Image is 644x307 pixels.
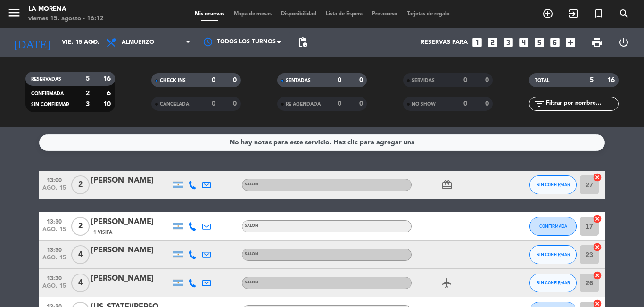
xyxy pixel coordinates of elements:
span: SIN CONFIRMAR [537,182,570,187]
button: SIN CONFIRMAR [529,245,577,264]
i: search [619,8,630,19]
span: TOTAL [535,78,549,83]
div: La Morena [28,5,104,14]
strong: 0 [463,100,467,107]
button: SIN CONFIRMAR [529,274,577,292]
span: ago. 15 [42,185,66,196]
strong: 3 [86,101,90,108]
i: looks_two [487,36,499,49]
i: turned_in_not [593,8,604,19]
span: SALON [245,252,258,256]
strong: 0 [233,100,239,107]
span: CANCELADA [160,102,189,107]
i: looks_6 [549,36,561,49]
span: SIN CONFIRMAR [537,280,570,285]
strong: 0 [338,100,341,107]
span: 13:30 [42,244,66,255]
strong: 0 [485,100,491,107]
i: card_giftcard [441,179,453,191]
i: looks_4 [518,36,530,49]
i: cancel [593,271,602,280]
i: add_box [564,36,577,49]
i: add_circle_outline [542,8,553,19]
i: power_settings_new [618,37,629,48]
strong: 2 [86,90,90,97]
span: SIN CONFIRMAR [31,102,69,107]
div: [PERSON_NAME] [91,174,171,187]
strong: 10 [103,101,113,108]
strong: 16 [103,75,113,82]
i: airplanemode_active [441,277,453,289]
strong: 0 [359,100,365,107]
span: Mapa de mesas [229,11,276,17]
span: SENTADAS [286,78,311,83]
span: SALON [245,183,258,186]
button: SIN CONFIRMAR [529,175,577,194]
input: Filtrar por nombre... [545,99,618,109]
span: 13:30 [42,272,66,283]
button: CONFIRMADA [529,217,577,236]
span: ago. 15 [42,226,66,237]
span: SERVIDAS [412,78,435,83]
strong: 0 [463,77,467,83]
span: SALON [245,281,258,284]
i: filter_list [534,98,545,109]
i: cancel [593,242,602,252]
span: Mis reservas [190,11,229,17]
div: No hay notas para este servicio. Haz clic para agregar una [230,137,415,148]
i: [DATE] [7,32,57,53]
button: menu [7,6,21,23]
strong: 5 [590,77,594,83]
strong: 0 [212,77,215,83]
span: CONFIRMADA [539,224,567,229]
strong: 6 [107,90,113,97]
span: Pre-acceso [367,11,402,17]
strong: 0 [338,77,341,83]
i: looks_one [471,36,483,49]
strong: 0 [359,77,365,83]
span: CONFIRMADA [31,91,64,96]
strong: 0 [212,100,215,107]
span: SALON [245,224,258,228]
strong: 5 [86,75,90,82]
div: [PERSON_NAME] [91,273,171,285]
span: 13:00 [42,174,66,185]
span: print [591,37,603,48]
strong: 16 [607,77,617,83]
i: looks_3 [502,36,514,49]
span: NO SHOW [412,102,436,107]
i: cancel [593,214,602,224]
div: viernes 15. agosto - 16:12 [28,14,104,24]
span: Reservas para [421,39,468,46]
div: [PERSON_NAME] [91,216,171,228]
span: Almuerzo [122,39,154,46]
span: Tarjetas de regalo [402,11,454,17]
span: CHECK INS [160,78,186,83]
span: 13:30 [42,216,66,226]
i: menu [7,6,21,20]
i: exit_to_app [568,8,579,19]
span: Disponibilidad [276,11,321,17]
div: [PERSON_NAME] [91,244,171,257]
span: RESERVADAS [31,77,61,82]
span: 4 [71,274,90,292]
span: SIN CONFIRMAR [537,252,570,257]
span: 2 [71,217,90,236]
strong: 0 [485,77,491,83]
span: ago. 15 [42,283,66,294]
span: 2 [71,175,90,194]
i: looks_5 [533,36,545,49]
div: LOG OUT [610,28,637,57]
span: 1 Visita [93,229,112,236]
span: Lista de Espera [321,11,367,17]
span: pending_actions [297,37,308,48]
i: arrow_drop_down [88,37,99,48]
i: cancel [593,173,602,182]
strong: 0 [233,77,239,83]
span: RE AGENDADA [286,102,321,107]
span: ago. 15 [42,255,66,266]
span: 4 [71,245,90,264]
